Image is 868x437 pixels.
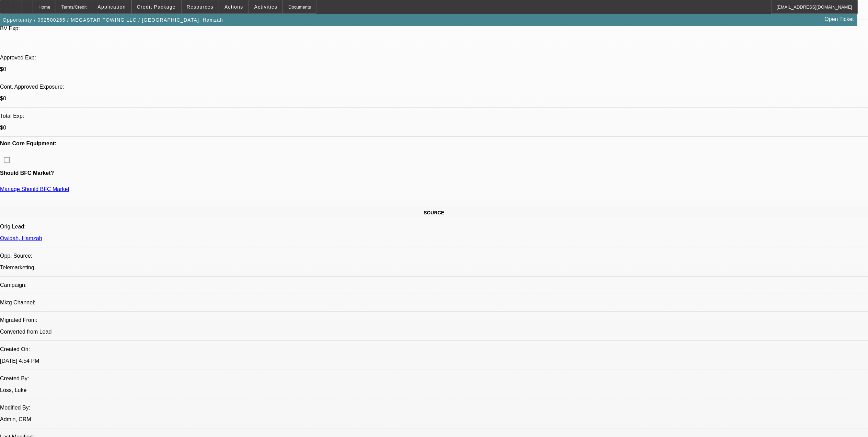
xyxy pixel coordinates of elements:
[137,4,176,10] span: Credit Package
[249,0,283,13] button: Activities
[254,4,278,10] span: Activities
[424,210,444,215] span: SOURCE
[187,4,213,10] span: Resources
[219,0,248,13] button: Actions
[132,0,181,13] button: Credit Package
[224,4,243,10] span: Actions
[97,4,126,10] span: Application
[92,0,131,13] button: Application
[182,0,219,13] button: Resources
[3,17,223,23] span: Opportunity / 092500255 / MEGASTAR TOWING LLC / [GEOGRAPHIC_DATA], Hamzah
[822,13,857,25] a: Open Ticket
